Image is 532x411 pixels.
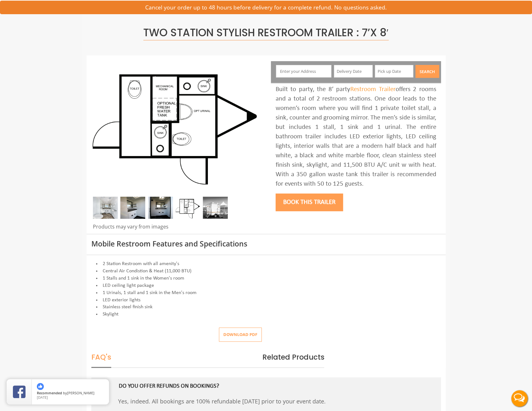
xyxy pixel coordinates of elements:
img: Review Rating [13,385,26,398]
li: LED ceiling light package [91,282,441,289]
span: Two Station Stylish Restroom Trailer : 7’x 8′ [143,25,388,40]
img: A mini restroom trailer with two separate stations and separate doors for males and females [91,61,261,187]
span: Related Products [262,352,324,362]
img: Inside of complete restroom with a stall, a urinal, tissue holders, cabinets and mirror [93,197,118,219]
img: thumbs up icon [37,383,44,390]
img: A mini restroom trailer with two separate stations and separate doors for males and females [203,197,228,219]
li: 1 Urinals, 1 stall and 1 sink in the Men's room [91,289,441,297]
button: Download pdf [219,327,262,342]
button: Search [415,65,439,78]
span: Recommended [37,391,62,395]
li: Skylight [91,311,441,318]
h3: Mobile Restroom Features and Specifications [91,240,441,248]
span: [PERSON_NAME] [67,391,94,395]
img: DSC_0016_email [120,197,145,219]
h5: DO YOU OFFER REFUNDS ON BOOKINGS? [119,383,393,390]
div: Built to party, the 8’ party offers 2 rooms and a total of 2 restroom stations. One door leads to... [276,85,436,189]
input: Enter your Address [276,65,331,78]
p: Yes, indeed. All bookings are 100% refundable [DATE] prior to your event date. [118,396,403,407]
a: Download pdf [214,332,262,337]
img: DSC_0004_email [148,197,173,219]
button: Live Chat [507,386,532,411]
li: Central Air Condistion & Heat (11,000 BTU) [91,268,441,275]
li: 2 Station Restroom with all amenity's [91,260,441,268]
div: Products may vary from images [91,223,261,234]
button: Book this trailer [276,194,343,211]
a: Restroom Trailer [350,86,396,93]
span: FAQ's [91,352,111,368]
img: Floor Plan of 2 station Mini restroom with sink and toilet [175,197,200,219]
span: by [37,391,104,396]
li: Stainless steel finish sink [91,304,441,311]
li: 1 Stalls and 1 sink in the Women's room [91,275,441,282]
input: Delivery Date [334,65,373,78]
input: Pick up Date [375,65,414,78]
li: LED exterior lights [91,297,441,304]
span: [DATE] [37,395,48,400]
